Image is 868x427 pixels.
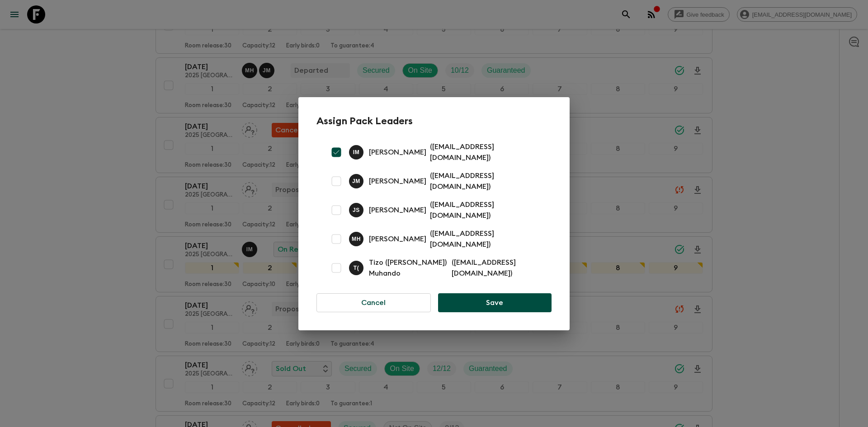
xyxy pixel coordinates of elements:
[352,235,361,243] p: M H
[430,141,541,163] p: ( [EMAIL_ADDRESS][DOMAIN_NAME] )
[430,228,541,250] p: ( [EMAIL_ADDRESS][DOMAIN_NAME] )
[353,149,360,156] p: I M
[430,170,541,192] p: ( [EMAIL_ADDRESS][DOMAIN_NAME] )
[430,199,541,221] p: ( [EMAIL_ADDRESS][DOMAIN_NAME] )
[353,206,360,214] p: J S
[369,176,426,187] p: [PERSON_NAME]
[369,234,426,244] p: [PERSON_NAME]
[369,257,448,279] p: Tizo ([PERSON_NAME]) Muhando
[438,293,552,312] button: Save
[316,293,431,312] button: Cancel
[369,205,426,216] p: [PERSON_NAME]
[369,147,426,158] p: [PERSON_NAME]
[352,178,360,185] p: J M
[452,257,541,279] p: ( [EMAIL_ADDRESS][DOMAIN_NAME] )
[354,264,359,272] p: T (
[316,115,552,127] h2: Assign Pack Leaders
